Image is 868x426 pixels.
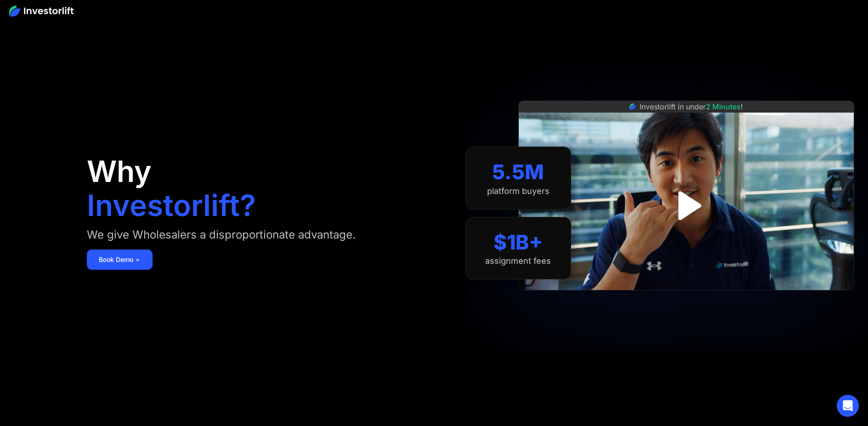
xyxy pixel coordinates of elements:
[617,295,755,306] iframe: Customer reviews powered by Trustpilot
[485,256,551,266] div: assignment fees
[87,227,356,242] div: We give Wholesalers a disproportionate advantage.
[837,395,859,417] div: Open Intercom Messenger
[87,250,153,270] a: Book Demo ➢
[666,185,707,226] a: open lightbox
[640,101,743,112] div: Investorlift in under !
[87,157,152,186] h1: Why
[494,230,543,255] div: $1B+
[706,102,741,111] span: 2 Minutes
[87,191,256,220] h1: Investorlift?
[487,186,550,196] div: platform buyers
[492,160,544,184] div: 5.5M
